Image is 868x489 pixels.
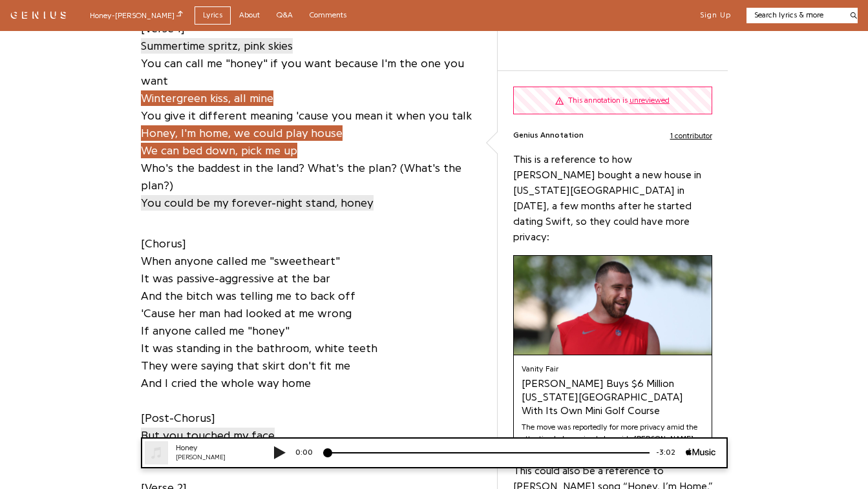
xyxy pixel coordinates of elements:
[522,363,704,375] span: Vanity Fair
[141,125,343,160] a: Honey, I'm home, we could play houseWe can bed down, pick me up
[141,125,343,158] span: Honey, I'm home, we could play house We can bed down, pick me up
[141,427,275,444] a: But you touched my face
[568,95,670,106] div: This annotation is
[195,6,231,24] a: Lyrics
[141,38,293,54] span: Summertime spritz, pink skies
[90,9,183,21] div: Honey - [PERSON_NAME]
[700,10,731,21] button: Sign Up
[141,90,273,106] span: Wintergreen kiss, all mine
[514,256,712,367] img: Travis-Kelce.jpg
[513,255,712,453] a: [PERSON_NAME] Buys $6 Million [US_STATE][GEOGRAPHIC_DATA] With Its Own Mini Golf Course Vanity Fa...
[141,195,374,211] span: You could be my forever-night stand, honey
[14,4,37,27] img: am_placeholder.png
[630,96,670,104] span: unreviewed
[231,6,268,24] a: About
[522,377,704,419] span: [PERSON_NAME] Buys $6 Million [US_STATE][GEOGRAPHIC_DATA] With Its Own Mini Golf Course
[141,428,275,443] span: But you touched my face
[141,194,374,212] a: You could be my forever-night stand, honey
[746,10,843,21] input: Search lyrics & more
[522,421,704,444] div: The move was reportedly for more privacy amid the attention he's received alongside [PERSON_NAME].
[301,6,355,24] a: Comments
[670,130,712,141] button: 1 contributor
[45,5,123,16] div: Honey
[268,6,301,24] a: Q&A
[141,37,293,55] a: Summertime spritz, pink skies
[141,90,273,107] a: Wintergreen kiss, all mine
[519,10,555,21] div: -3:02
[513,152,712,245] p: This is a reference to how [PERSON_NAME] bought a new house in [US_STATE][GEOGRAPHIC_DATA] in [DA...
[45,16,123,25] div: [PERSON_NAME]
[513,130,584,141] span: Genius Annotation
